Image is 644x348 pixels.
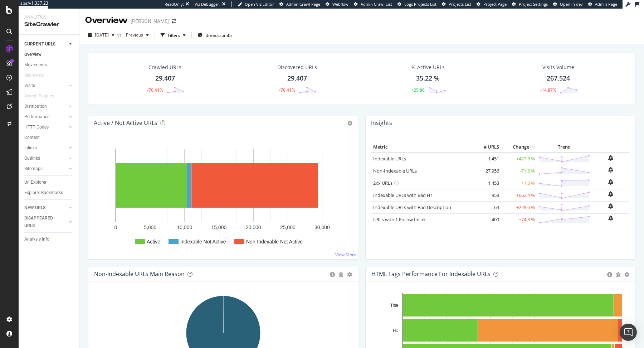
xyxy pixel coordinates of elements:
[24,40,67,48] a: CURRENT URLS
[24,189,63,197] div: Explorer Bookmarks
[24,72,51,79] a: Segments
[24,14,73,20] div: Analytics
[335,252,356,258] a: View More
[165,1,184,7] div: ReadOnly:
[347,272,352,277] div: gear
[279,1,320,7] a: Admin Crawl Page
[85,29,117,41] button: [DATE]
[540,87,556,93] div: -14.87%
[24,103,67,110] a: Distribution
[472,213,501,226] td: 409
[371,118,392,128] h4: Insights
[390,303,399,308] text: Title
[624,272,629,277] div: gear
[24,179,74,186] a: Url Explorer
[94,270,185,277] div: Non-Indexable URLs Main Reason
[131,18,169,25] div: [PERSON_NAME]
[195,29,235,41] button: Breadcrumbs
[246,239,303,245] text: Non-Indexable Not Active
[155,74,175,83] div: 29,407
[24,61,47,69] div: Movements
[347,121,352,126] i: Options
[168,32,180,38] div: Filters
[477,1,507,7] a: Project Page
[332,1,348,7] span: Webflow
[449,1,471,7] span: Projects List
[95,32,109,38] span: 2025 Sep. 11th
[608,167,613,173] div: bell-plus
[361,1,392,7] span: Admin Crawl List
[205,32,233,38] span: Breadcrumbs
[24,204,45,212] div: NEW URLS
[279,87,295,93] div: -70.41%
[147,87,163,93] div: -70.41%
[501,153,537,165] td: +427.6 %
[144,224,156,230] text: 5,000
[172,19,176,24] div: arrow-right-arrow-left
[24,179,47,186] div: Url Explorer
[620,324,637,341] div: Open Intercom Messenger
[24,92,54,100] div: Search Engines
[245,1,274,7] span: Open Viz Editor
[483,1,507,7] span: Project Page
[24,214,67,229] a: DISAPPEARED URLS
[608,191,613,197] div: bell-plus
[608,155,613,161] div: bell-plus
[501,165,537,177] td: -71.8 %
[24,61,74,69] a: Movements
[519,1,548,7] span: Project Settings
[326,1,348,7] a: Webflow
[24,165,67,173] a: Sitemaps
[608,179,613,185] div: bell-plus
[148,64,181,71] div: Crawled URLs
[373,204,451,211] a: Indexable URLs with Bad Description
[24,214,60,229] div: DISAPPEARED URLS
[24,155,67,162] a: Outlinks
[373,180,392,186] a: 2xx URLs
[373,192,433,198] a: Indexable URLs with Bad H1
[211,224,227,230] text: 15,000
[158,29,189,41] button: Filters
[24,124,67,131] a: HTTP Codes
[24,236,74,243] a: Analysis Info
[608,203,613,209] div: bell-plus
[94,142,352,253] svg: A chart.
[588,1,617,7] a: Admin Page
[553,1,583,7] a: Open in dev
[24,92,61,100] a: Search Engines
[24,144,67,152] a: Inlinks
[560,1,583,7] span: Open in dev
[501,213,537,226] td: +74.8 %
[246,224,261,230] text: 20,000
[24,113,49,121] div: Performance
[416,74,440,83] div: 35.22 %
[371,142,472,153] th: Metric
[314,224,330,230] text: 30,000
[117,32,123,38] span: vs
[24,189,74,197] a: Explorer Bookmarks
[24,134,40,141] div: Content
[24,51,74,58] a: Overview
[123,32,143,38] span: Previous
[24,236,49,243] div: Analysis Info
[537,142,592,153] th: Trend
[24,40,55,48] div: CURRENT URLS
[501,201,537,213] td: +228.6 %
[24,103,47,110] div: Distribution
[472,189,501,201] td: 953
[547,74,570,83] div: 267,524
[373,216,426,223] a: URLs with 1 Follow Inlink
[472,201,501,213] td: 69
[472,142,501,153] th: # URLS
[280,224,296,230] text: 25,000
[286,1,320,7] span: Admin Crawl Page
[330,272,335,277] div: circle-info
[411,87,425,93] div: +25.86
[607,272,612,277] div: circle-info
[397,1,436,7] a: Logs Projects List
[373,168,417,174] a: Non-Indexable URLs
[24,82,35,90] div: Visits
[24,124,49,131] div: HTTP Codes
[180,239,226,245] text: Indexable Not Active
